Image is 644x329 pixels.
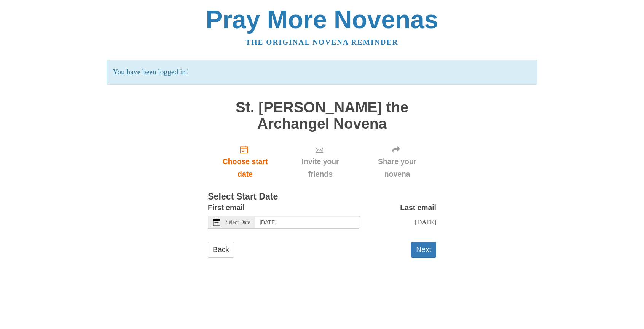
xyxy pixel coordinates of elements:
[415,218,436,226] span: [DATE]
[107,60,537,85] p: You have been logged in!
[208,242,234,257] a: Back
[290,155,351,180] span: Invite your friends
[411,242,436,257] button: Next
[366,155,429,180] span: Share your novena
[226,220,250,225] span: Select Date
[246,38,399,46] a: The original novena reminder
[215,155,275,180] span: Choose start date
[208,99,436,132] h1: St. [PERSON_NAME] the Archangel Novena
[206,5,438,34] a: Pray More Novenas
[282,139,358,185] div: Click "Next" to confirm your start date first.
[358,139,436,185] div: Click "Next" to confirm your start date first.
[208,139,282,185] a: Choose start date
[208,201,245,214] label: First email
[400,201,436,214] label: Last email
[208,192,436,202] h3: Select Start Date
